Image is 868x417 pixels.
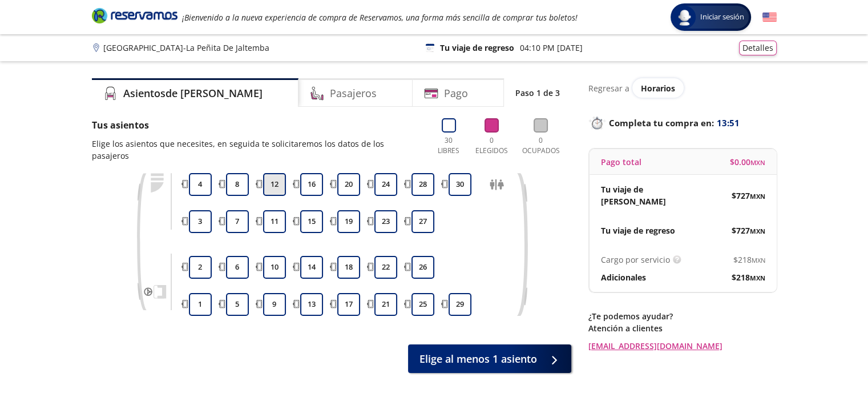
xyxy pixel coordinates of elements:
[588,82,629,94] p: Regresar a
[300,173,323,196] button: 16
[588,322,777,334] p: Atención a clientes
[601,183,683,207] p: Tu viaje de [PERSON_NAME]
[519,135,563,156] p: 0 Ocupados
[182,12,578,23] em: ¡Bienvenido a la nueva experiencia de compra de Reservamos, una forma más sencilla de comprar tus...
[263,210,286,233] button: 11
[762,10,777,25] button: English
[337,293,360,316] button: 17
[440,42,514,54] p: Tu viaje de regreso
[411,293,434,316] button: 25
[411,256,434,279] button: 26
[408,344,571,373] button: Elige al menos 1 asiento
[189,256,212,279] button: 2
[300,256,323,279] button: 14
[750,192,765,201] small: MXN
[337,256,360,279] button: 18
[226,173,249,196] button: 8
[337,210,360,233] button: 19
[444,86,468,101] h4: Pago
[588,340,777,352] a: [EMAIL_ADDRESS][DOMAIN_NAME]
[733,254,765,266] span: $ 218
[520,42,583,54] p: 04:10 PM [DATE]
[263,293,286,316] button: 9
[189,210,212,233] button: 3
[374,210,397,233] button: 23
[226,210,249,233] button: 7
[433,135,465,156] p: 30 Libres
[92,7,177,24] i: Brand Logo
[750,227,765,235] small: MXN
[588,78,777,98] div: Regresar a ver horarios
[411,210,434,233] button: 27
[419,351,537,367] span: Elige al menos 1 asiento
[92,138,422,162] p: Elige los asientos que necesites, en seguida te solicitaremos los datos de los pasajeros
[226,256,249,279] button: 6
[641,83,675,94] span: Horarios
[374,173,397,196] button: 24
[730,156,765,168] span: $ 0.00
[337,173,360,196] button: 20
[263,256,286,279] button: 10
[752,256,765,264] small: MXN
[103,42,269,54] p: [GEOGRAPHIC_DATA] - La Peñita De Jaltemba
[732,190,765,202] span: $ 727
[449,293,471,316] button: 29
[732,224,765,236] span: $ 727
[300,210,323,233] button: 15
[601,156,641,168] p: Pago total
[515,87,560,99] p: Paso 1 de 3
[92,118,422,132] p: Tus asientos
[750,274,765,282] small: MXN
[449,173,471,196] button: 30
[601,254,670,266] p: Cargo por servicio
[411,173,434,196] button: 28
[739,41,777,55] button: Detalles
[696,11,749,23] span: Iniciar sesión
[189,173,212,196] button: 4
[732,271,765,283] span: $ 218
[374,293,397,316] button: 21
[123,86,263,101] h4: Asientos de [PERSON_NAME]
[601,224,675,236] p: Tu viaje de regreso
[473,135,511,156] p: 0 Elegidos
[588,115,777,131] p: Completa tu compra en :
[717,117,740,130] span: 13:51
[330,86,377,101] h4: Pasajeros
[588,310,777,322] p: ¿Te podemos ayudar?
[374,256,397,279] button: 22
[92,7,177,27] a: Brand Logo
[263,173,286,196] button: 12
[189,293,212,316] button: 1
[226,293,249,316] button: 5
[750,158,765,167] small: MXN
[300,293,323,316] button: 13
[601,271,646,283] p: Adicionales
